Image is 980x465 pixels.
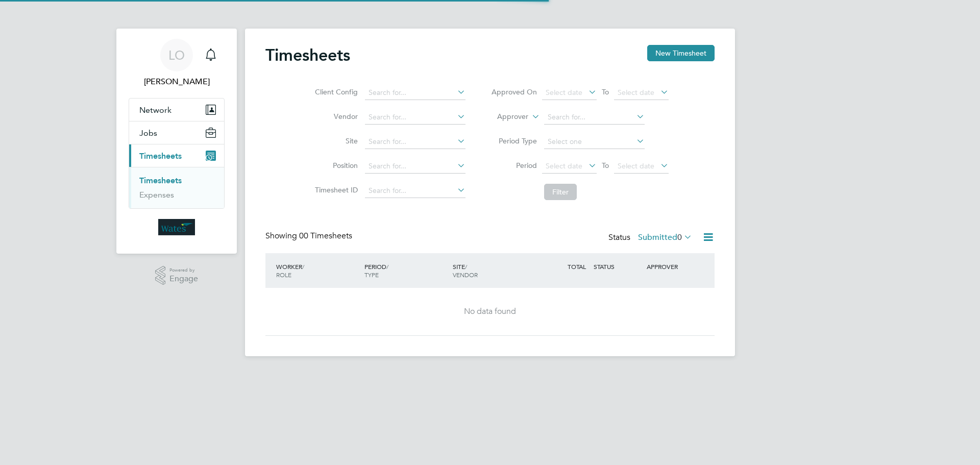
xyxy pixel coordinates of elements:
[465,262,467,271] span: /
[677,232,682,242] span: 0
[568,262,586,271] span: TOTAL
[386,262,388,271] span: /
[312,87,358,96] label: Client Config
[129,39,225,88] a: LO[PERSON_NAME]
[618,88,654,97] span: Select date
[265,231,354,241] div: Showing
[158,219,195,235] img: wates-logo-retina.png
[129,76,225,88] span: Lee O'brien
[302,262,304,271] span: /
[169,266,198,275] span: Powered by
[276,271,291,279] span: ROLE
[638,232,692,242] label: Submitted
[453,271,478,279] span: VENDOR
[139,151,182,161] span: Timesheets
[169,275,198,283] span: Engage
[365,86,465,100] input: Search for...
[546,161,582,170] span: Select date
[139,128,157,138] span: Jobs
[618,161,654,170] span: Select date
[129,167,224,208] div: Timesheets
[265,45,350,65] h2: Timesheets
[546,88,582,97] span: Select date
[450,257,538,284] div: SITE
[129,219,225,235] a: Go to home page
[116,29,237,254] nav: Main navigation
[168,48,185,62] span: LO
[491,161,537,170] label: Period
[312,185,358,194] label: Timesheet ID
[276,306,704,317] div: No data found
[482,112,528,122] label: Approver
[274,257,362,284] div: WORKER
[139,190,174,200] a: Expenses
[544,110,645,125] input: Search for...
[312,161,358,170] label: Position
[139,176,182,185] a: Timesheets
[129,144,224,167] button: Timesheets
[608,231,694,245] div: Status
[599,85,612,99] span: To
[362,257,450,284] div: PERIOD
[139,105,171,115] span: Network
[312,136,358,145] label: Site
[365,159,465,174] input: Search for...
[365,110,465,125] input: Search for...
[365,184,465,198] input: Search for...
[365,135,465,149] input: Search for...
[129,121,224,144] button: Jobs
[591,257,644,276] div: STATUS
[644,257,697,276] div: APPROVER
[544,184,577,200] button: Filter
[155,266,199,285] a: Powered byEngage
[129,99,224,121] button: Network
[299,231,352,241] span: 00 Timesheets
[312,112,358,121] label: Vendor
[491,87,537,96] label: Approved On
[647,45,715,61] button: New Timesheet
[491,136,537,145] label: Period Type
[544,135,645,149] input: Select one
[599,159,612,172] span: To
[364,271,379,279] span: TYPE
